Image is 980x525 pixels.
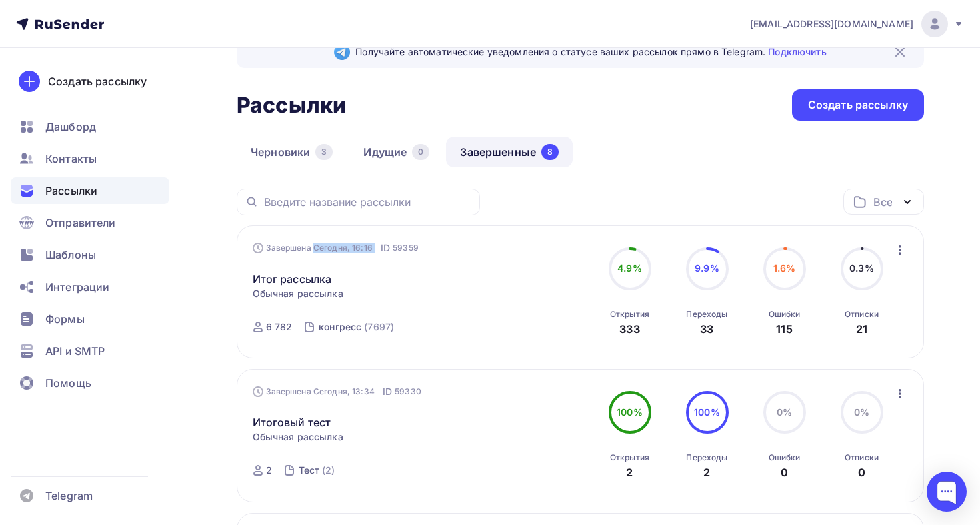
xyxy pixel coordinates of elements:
a: Итоговый тест [253,414,331,430]
div: 0 [781,464,788,480]
a: Итог рассылка [253,271,332,287]
div: 333 [619,321,639,337]
span: 1.6% [773,262,796,274]
div: 6 782 [266,320,293,334]
span: 59359 [393,241,419,255]
a: конгресс (7697) [317,316,395,338]
span: 0.3% [849,262,874,274]
div: Отписки [845,452,879,463]
span: Дашборд [45,119,96,135]
span: ID [383,385,392,398]
div: Переходы [686,452,727,463]
a: Формы [11,306,169,332]
div: Ошибки [769,309,801,320]
div: Тест [299,464,320,477]
div: 21 [856,321,867,337]
span: Обычная рассылка [253,430,343,444]
span: 0% [777,406,792,418]
div: Завершена Сегодня, 16:16 [253,241,419,255]
span: 100% [617,406,643,418]
a: Тест (2) [297,460,337,481]
div: конгресс [319,320,361,334]
div: 115 [776,321,792,337]
a: Идущие0 [349,137,443,167]
a: Черновики3 [237,137,347,167]
span: Формы [45,311,85,327]
a: Контакты [11,145,169,172]
span: Telegram [45,488,93,504]
span: 100% [694,406,720,418]
div: 33 [700,321,713,337]
span: 4.9% [617,262,642,274]
div: Открытия [610,452,649,463]
span: 0% [854,406,869,418]
button: Все [843,189,924,215]
a: Отправители [11,209,169,236]
span: Получайте автоматические уведомления о статусе ваших рассылок прямо в Telegram. [355,45,826,59]
a: Завершенные8 [446,137,573,167]
div: 2 [703,464,710,480]
span: Помощь [45,375,91,391]
div: 3 [315,144,333,160]
div: (7697) [364,320,394,334]
div: 8 [541,144,559,160]
span: Рассылки [45,183,97,199]
div: Создать рассылку [808,97,908,113]
span: 9.9% [695,262,719,274]
div: Открытия [610,309,649,320]
div: Ошибки [769,452,801,463]
div: Создать рассылку [48,73,147,89]
a: [EMAIL_ADDRESS][DOMAIN_NAME] [750,11,964,37]
span: 59330 [395,385,421,398]
span: API и SMTP [45,343,105,359]
a: Шаблоны [11,241,169,268]
img: Telegram [334,44,350,60]
span: Обычная рассылка [253,287,343,300]
div: Завершена Сегодня, 13:34 [253,385,421,398]
a: Дашборд [11,113,169,140]
div: 2 [626,464,633,480]
input: Введите название рассылки [264,195,472,209]
span: [EMAIL_ADDRESS][DOMAIN_NAME] [750,17,913,31]
div: 0 [412,144,429,160]
a: Подключить [768,46,826,57]
span: Контакты [45,151,97,167]
div: (2) [322,464,335,477]
div: 0 [858,464,865,480]
div: Отписки [845,309,879,320]
div: 2 [266,464,272,477]
h2: Рассылки [237,92,346,119]
span: Отправители [45,215,116,231]
span: Шаблоны [45,247,96,263]
div: Все [873,194,892,210]
span: Интеграции [45,279,109,295]
a: Рассылки [11,177,169,204]
div: Переходы [686,309,727,320]
span: ID [381,241,390,255]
